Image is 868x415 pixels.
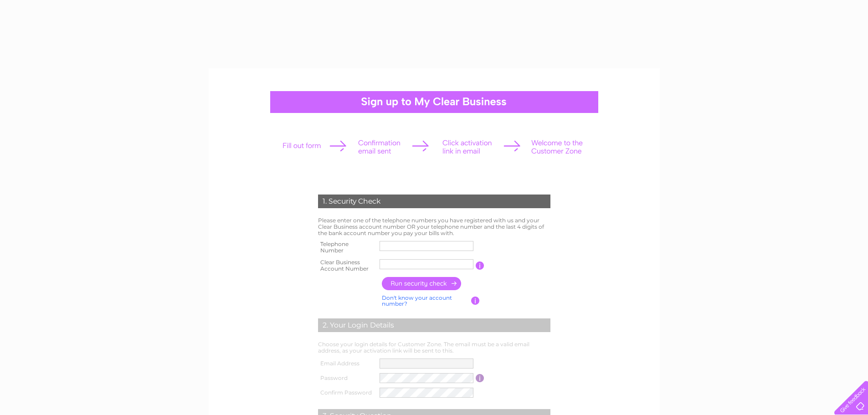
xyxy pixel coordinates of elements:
input: Information [476,261,484,270]
th: Telephone Number [316,238,378,256]
div: 2. Your Login Details [318,318,550,332]
th: Password [316,371,378,385]
div: 1. Security Check [318,195,550,208]
td: Choose your login details for Customer Zone. The email must be a valid email address, as your act... [316,339,553,356]
input: Information [471,297,480,305]
a: Don't know your account number? [382,294,452,307]
input: Information [476,374,484,382]
th: Clear Business Account Number [316,256,378,275]
td: Please enter one of the telephone numbers you have registered with us and your Clear Business acc... [316,215,553,238]
th: Confirm Password [316,385,378,400]
th: Email Address [316,356,378,371]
